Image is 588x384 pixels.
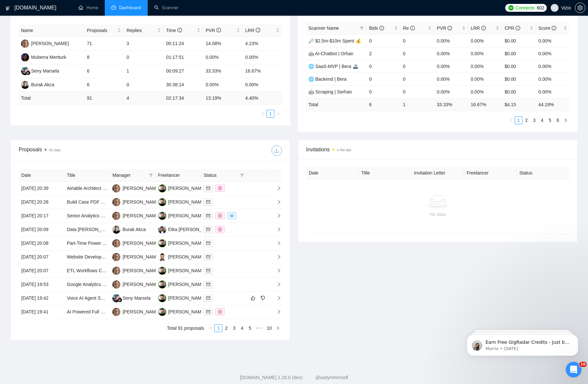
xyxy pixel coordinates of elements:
th: Proposals [84,24,124,37]
td: 6 [84,78,124,92]
th: Date [19,169,64,182]
a: SK[PERSON_NAME] [112,309,160,314]
iframe: Intercom notifications message [457,321,588,366]
span: ••• [254,324,264,332]
td: Total [306,98,366,111]
span: info-circle [516,26,520,30]
a: MC[PERSON_NAME] [158,254,206,259]
li: Next Page [274,324,282,332]
td: 1 [124,64,163,78]
a: 2 [223,325,230,332]
a: Part-Time Power BI Reports and Model Refresh Specialist [67,241,185,246]
li: 10 [264,324,274,332]
a: 5 [546,117,554,124]
td: $0.00 [502,73,536,85]
span: left [209,326,212,330]
span: setting [575,5,585,10]
td: 00:09:27 [163,64,203,78]
img: OG [158,294,166,302]
div: Burak Akca [122,226,146,233]
span: Connects: [516,4,535,11]
li: 2 [523,116,530,124]
th: Replies [124,24,163,37]
td: 0 [400,34,434,47]
a: Website Development for Hospitality Real Estate Agency [67,254,182,259]
span: No data [49,148,61,152]
span: user [552,6,557,10]
a: SMSeny Marsela [21,68,59,73]
td: 0.00% [468,60,502,73]
div: Seny Marsela [31,67,59,75]
a: ETL Workflows Creation in [DOMAIN_NAME] for BigQuery [67,268,186,273]
td: 0 [366,85,400,98]
a: [DOMAIN_NAME] 1.26.0 (dev) [240,375,303,380]
td: 0.00% [434,60,468,73]
td: $0.00 [502,60,536,73]
div: [PERSON_NAME] [168,267,206,274]
td: 4.40 % [243,92,282,105]
div: [PERSON_NAME] [168,308,206,315]
span: eye [230,214,234,218]
div: [PERSON_NAME] [168,253,206,260]
div: [PERSON_NAME] [122,253,160,260]
a: SK[PERSON_NAME] [112,199,160,204]
span: 602 [537,4,544,11]
img: SK [21,40,29,48]
button: right [562,116,570,124]
button: left [507,116,515,124]
span: Manager [112,172,146,179]
span: mail [206,269,210,273]
div: Proposals [19,145,150,156]
th: Manager [110,169,155,182]
span: info-circle [216,28,221,32]
span: mail [206,241,210,245]
th: Date [306,167,359,179]
td: $0.00 [502,85,536,98]
span: left [261,112,265,116]
td: Build Case PDF Analyzer with Chat (RAG) + Decision-Maker Analytics [64,195,110,209]
div: [PERSON_NAME] [122,308,160,315]
span: mail [206,310,210,314]
a: OG[PERSON_NAME] [158,199,206,204]
img: OG [158,308,166,316]
a: SK[PERSON_NAME] [21,41,69,46]
div: [PERSON_NAME] [122,212,160,219]
a: SK[PERSON_NAME] [112,185,160,191]
span: mail [206,186,210,190]
a: Senior Analytics Engineer (B2C Subscription) [67,213,159,218]
div: [PERSON_NAME] [122,267,160,274]
a: 5 [246,325,253,332]
td: 4.23% [243,37,282,51]
a: setting [575,5,585,10]
td: 33.33 % [434,98,468,111]
div: [PERSON_NAME] [122,185,160,192]
td: Total [18,92,84,105]
td: [DATE] 20:39 [19,182,64,195]
td: 0.00% [434,73,468,85]
span: Score [539,25,556,31]
td: 0.00% [434,85,468,98]
img: BA [21,81,29,89]
span: filter [358,23,365,33]
span: mail [206,255,210,259]
a: 10 [265,325,274,332]
a: OG[PERSON_NAME] [158,281,206,287]
th: Invitation Letter [412,167,464,179]
span: right [564,118,568,122]
a: BABurak Akca [21,82,54,87]
td: Senior Analytics Engineer (B2C Subscription) [64,209,110,223]
img: OG [158,212,166,220]
a: SMSeny Marsela [112,295,151,300]
a: SK[PERSON_NAME] [112,281,160,287]
span: download [272,148,282,153]
a: OG[PERSON_NAME] [158,268,206,273]
span: dollar [218,214,222,218]
img: MM [21,53,29,61]
span: Re [403,25,415,31]
td: 33.33% [203,64,243,78]
td: $0.00 [502,47,536,60]
span: info-circle [410,26,415,30]
span: Status [204,172,237,179]
div: [PERSON_NAME] [168,240,206,247]
li: 3 [530,116,538,124]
